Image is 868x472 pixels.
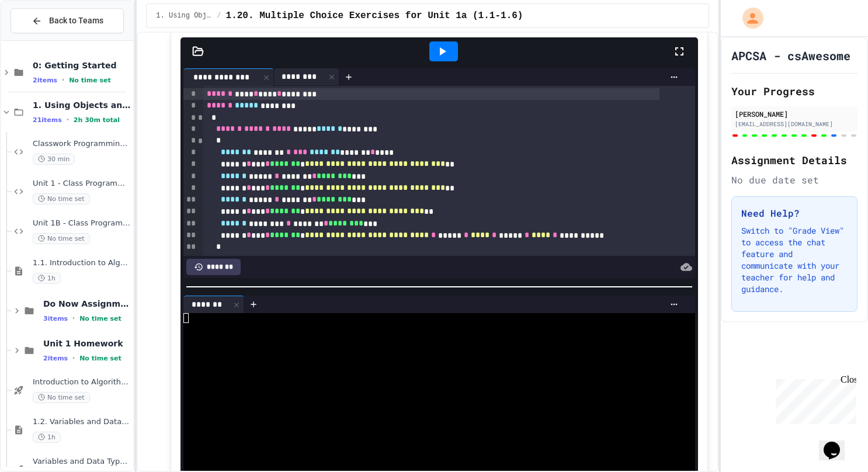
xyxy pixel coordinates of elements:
[43,355,68,362] span: 2 items
[67,115,69,124] span: •
[735,109,854,119] div: [PERSON_NAME]
[43,338,131,349] span: Unit 1 Homework
[33,432,61,443] span: 1h
[33,116,62,124] span: 21 items
[72,314,75,323] span: •
[69,77,111,84] span: No time set
[731,83,857,99] h2: Your Progress
[74,116,120,124] span: 2h 30m total
[226,9,523,23] span: 1.20. Multiple Choice Exercises for Unit 1a (1.1-1.6)
[79,315,121,322] span: No time set
[741,225,848,295] p: Switch to "Grade View" to access the chat feature and communicate with your teacher for help and ...
[79,355,121,362] span: No time set
[33,218,131,228] span: Unit 1B - Class Programming Notes
[33,233,90,244] span: No time set
[33,457,131,467] span: Variables and Data Types - Quiz
[741,206,848,220] h3: Need Help?
[217,11,221,20] span: /
[72,353,75,363] span: •
[33,77,57,84] span: 2 items
[33,60,131,71] span: 0: Getting Started
[5,5,81,74] div: Chat with us now!Close
[730,5,766,32] div: My Account
[43,299,131,309] span: Do Now Assignments
[33,179,131,189] span: Unit 1 - Class Programming Notes
[33,193,90,204] span: No time set
[33,417,131,427] span: 1.2. Variables and Data Types
[33,154,75,165] span: 30 min
[819,425,856,460] iframe: chat widget
[33,100,131,110] span: 1. Using Objects and Methods
[33,273,61,284] span: 1h
[49,15,103,27] span: Back to Teams
[731,152,857,168] h2: Assignment Details
[735,120,854,129] div: [EMAIL_ADDRESS][DOMAIN_NAME]
[33,377,131,387] span: Introduction to Algorithms, Programming, and Compilers
[43,315,68,322] span: 3 items
[731,47,850,64] h1: APCSA - csAwesome
[33,139,131,149] span: Classwork Programming Practice
[11,8,124,33] button: Back to Teams
[156,11,212,20] span: 1. Using Objects and Methods
[731,173,857,187] div: No due date set
[62,75,64,85] span: •
[771,374,856,424] iframe: chat widget
[33,392,90,403] span: No time set
[33,258,131,268] span: 1.1. Introduction to Algorithms, Programming, and Compilers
